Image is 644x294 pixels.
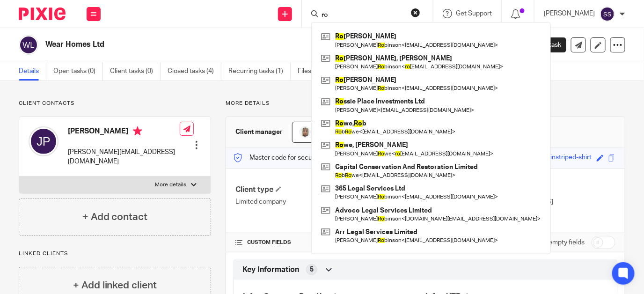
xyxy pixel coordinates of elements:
[233,153,395,162] p: Master code for secure communications and files
[298,62,319,81] a: Files
[19,35,38,55] img: svg%3E
[45,40,408,50] h2: Wear Homes Ltd
[242,265,299,275] span: Key Information
[19,7,66,20] img: Pixie
[133,126,142,136] i: Primary
[73,278,157,293] h4: + Add linked client
[110,62,161,81] a: Client tasks (0)
[321,11,405,20] input: Search
[300,126,311,138] img: Sara%20Zdj%C4%99cie%20.jpg
[235,239,425,246] h4: CUSTOM FIELDS
[29,126,59,156] img: svg%3E
[82,210,148,224] h4: + Add contact
[531,238,585,247] label: Show empty fields
[456,10,492,17] span: Get Support
[600,7,615,22] img: svg%3E
[155,181,186,189] p: More details
[411,8,420,17] button: Clear
[226,100,625,107] p: More details
[168,62,221,81] a: Closed tasks (4)
[68,126,180,138] h4: [PERSON_NAME]
[68,147,180,167] p: [PERSON_NAME][EMAIL_ADDRESS][DOMAIN_NAME]
[235,127,283,137] h3: Client manager
[19,100,211,107] p: Client contacts
[310,265,314,274] span: 5
[235,197,425,206] p: Limited company
[235,185,425,195] h4: Client type
[544,9,595,18] p: [PERSON_NAME]
[53,62,103,81] a: Open tasks (0)
[19,250,211,257] p: Linked clients
[19,62,46,81] a: Details
[228,62,291,81] a: Recurring tasks (1)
